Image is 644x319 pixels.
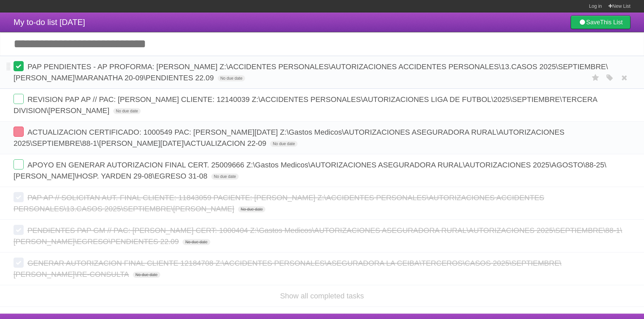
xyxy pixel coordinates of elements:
[600,19,623,26] b: This List
[238,206,265,212] span: No due date
[14,127,24,137] label: Done
[280,292,364,300] a: Show all completed tasks
[218,75,245,81] span: No due date
[270,141,297,147] span: No due date
[14,192,24,202] label: Done
[14,61,24,71] label: Done
[133,272,160,278] span: No due date
[14,259,562,278] span: GENERAR AUTORIZACION FINAL CLIENTE 12184708 Z:\ACCIDENTES PERSONALES\ASEGURADORA LA CEIBA\TERCERO...
[211,174,239,180] span: No due date
[14,62,608,82] span: PAP PENDIENTES - AP PROFORMA: [PERSON_NAME] Z:\ACCIDENTES PERSONALES\AUTORIZACIONES ACCIDENTES PE...
[589,72,602,83] label: Star task
[14,226,622,246] span: PENDIENTES PAP GM // PAC: [PERSON_NAME] CERT: 1000404 Z:\Gastos Medicos\AUTORIZACIONES ASEGURADOR...
[14,128,565,148] span: ACTUALIZACION CERTIFICADO: 1000549 PAC: [PERSON_NAME][DATE] Z:\Gastos Medicos\AUTORIZACIONES ASEG...
[113,108,141,114] span: No due date
[14,258,24,268] label: Done
[14,193,544,213] span: PAP AP // SOLICITAN AUT. FINAL CLIENTE: 11843059 PACIENTE: [PERSON_NAME] Z:\ACCIDENTES PERSONALES...
[14,94,24,104] label: Done
[14,18,85,27] span: My to-do list [DATE]
[183,239,210,245] span: No due date
[14,159,24,169] label: Done
[14,225,24,235] label: Done
[14,95,597,115] span: REVISION PAP AP // PAC: [PERSON_NAME] CLIENTE: 12140039 Z:\ACCIDENTES PERSONALES\AUTORIZACIONES L...
[14,161,606,180] span: APOYO EN GENERAR AUTORIZACION FINAL CERT. 25009666 Z:\Gastos Medicos\AUTORIZACIONES ASEGURADORA R...
[571,16,630,29] a: SaveThis List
